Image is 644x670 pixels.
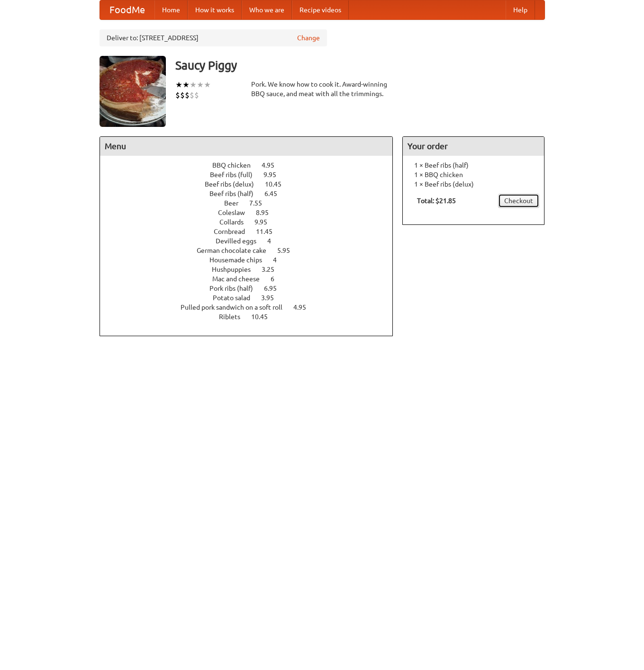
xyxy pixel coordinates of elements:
[251,80,393,98] div: Pork. We know how to cook it. Award-winning BBQ sauce, and meat with all the trimmings.
[194,90,199,100] li: $
[205,180,263,188] span: Beef ribs (delux)
[261,294,283,302] span: 3.95
[271,275,284,283] span: 6
[408,170,539,179] li: 1 × BBQ chicken
[100,137,393,156] h4: Menu
[213,294,260,302] span: Potato salad
[216,237,266,245] span: Devilled eggs
[403,137,544,156] h4: Your order
[218,209,254,216] span: Coleslaw
[212,161,260,169] span: BBQ chicken
[277,247,299,254] span: 5.95
[212,275,269,283] span: Mac and cheese
[209,256,294,264] a: Housemade chips 4
[264,190,287,197] span: 6.45
[213,294,291,302] a: Potato salad 3.95
[224,199,248,207] span: Beer
[205,180,299,188] a: Beef ribs (delux) 10.45
[218,209,286,216] a: Coleslaw 8.95
[100,0,154,19] a: FoodMe
[267,237,281,245] span: 4
[212,266,260,273] span: Hushpuppies
[197,247,276,254] span: German chocolate cake
[297,33,320,43] a: Change
[214,228,290,235] a: Cornbread 11.45
[197,247,308,254] a: German chocolate cake 5.95
[224,199,280,207] a: Beer 7.55
[210,171,294,179] a: Beef ribs (full) 9.95
[262,266,284,273] span: 3.25
[212,275,292,283] a: Mac and cheese 6
[256,209,278,216] span: 8.95
[254,218,277,226] span: 9.95
[249,199,272,207] span: 7.55
[100,56,166,127] img: angular.jpg
[216,237,289,245] a: Devilled eggs 4
[182,80,190,90] li: ★
[188,0,242,19] a: How it works
[264,285,286,292] span: 6.95
[154,0,188,19] a: Home
[273,256,286,264] span: 4
[209,190,263,197] span: Beef ribs (half)
[408,179,539,189] li: 1 × Beef ribs (delux)
[219,313,285,321] a: Riblets 10.45
[219,218,253,226] span: Collards
[100,29,327,46] div: Deliver to: [STREET_ADDRESS]
[181,304,292,311] span: Pulled pork sandwich on a soft roll
[175,56,545,75] h3: Saucy Piggy
[204,80,211,90] li: ★
[292,0,349,19] a: Recipe videos
[185,90,190,100] li: $
[262,161,284,169] span: 4.95
[212,266,292,273] a: Hushpuppies 3.25
[506,0,535,19] a: Help
[417,197,456,205] b: Total: $21.85
[498,194,539,208] a: Checkout
[209,285,294,292] a: Pork ribs (half) 6.95
[180,90,185,100] li: $
[263,171,286,179] span: 9.95
[175,80,182,90] li: ★
[190,90,194,100] li: $
[210,171,262,179] span: Beef ribs (full)
[265,180,291,188] span: 10.45
[256,228,282,235] span: 11.45
[181,304,324,311] a: Pulled pork sandwich on a soft roll 4.95
[242,0,292,19] a: Who we are
[209,256,272,264] span: Housemade chips
[197,80,204,90] li: ★
[219,218,285,226] a: Collards 9.95
[209,285,263,292] span: Pork ribs (half)
[251,313,277,321] span: 10.45
[175,90,180,100] li: $
[214,228,254,235] span: Cornbread
[219,313,250,321] span: Riblets
[190,80,197,90] li: ★
[212,161,292,169] a: BBQ chicken 4.95
[293,304,316,311] span: 4.95
[408,161,539,170] li: 1 × Beef ribs (half)
[209,190,295,197] a: Beef ribs (half) 6.45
